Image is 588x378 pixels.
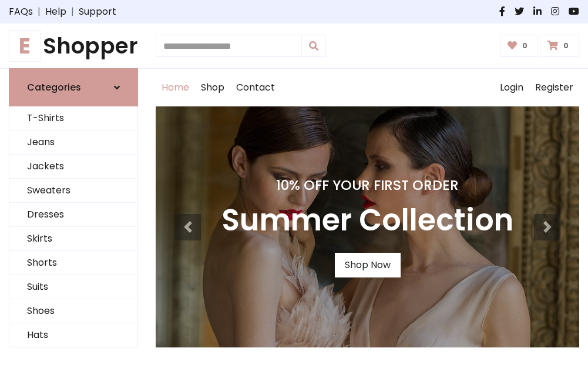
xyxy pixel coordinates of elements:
a: Jeans [9,131,137,155]
a: Suits [9,275,137,299]
a: Hats [9,323,137,347]
h4: 10% Off Your First Order [221,177,513,193]
a: Categories [9,68,138,106]
h6: Categories [27,82,81,93]
a: EShopper [9,33,138,59]
a: FAQs [9,5,33,19]
a: Home [156,69,195,106]
a: 0 [540,35,579,57]
a: Shop Now [335,253,401,277]
a: Shop [195,69,230,106]
a: Login [494,69,529,106]
a: Register [529,69,579,106]
a: Contact [230,69,281,106]
span: | [66,5,79,19]
h3: Summer Collection [221,203,513,239]
a: 0 [500,35,538,57]
a: Help [45,5,66,19]
a: Shorts [9,251,137,275]
span: 0 [560,41,572,51]
h1: Shopper [9,33,138,59]
a: Skirts [9,227,137,251]
span: | [33,5,45,19]
a: Support [79,5,116,19]
a: Sweaters [9,179,137,203]
span: E [9,30,41,62]
a: Jackets [9,155,137,179]
a: Shoes [9,299,137,323]
a: T-Shirts [9,106,137,131]
a: Dresses [9,203,137,227]
span: 0 [519,41,530,51]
